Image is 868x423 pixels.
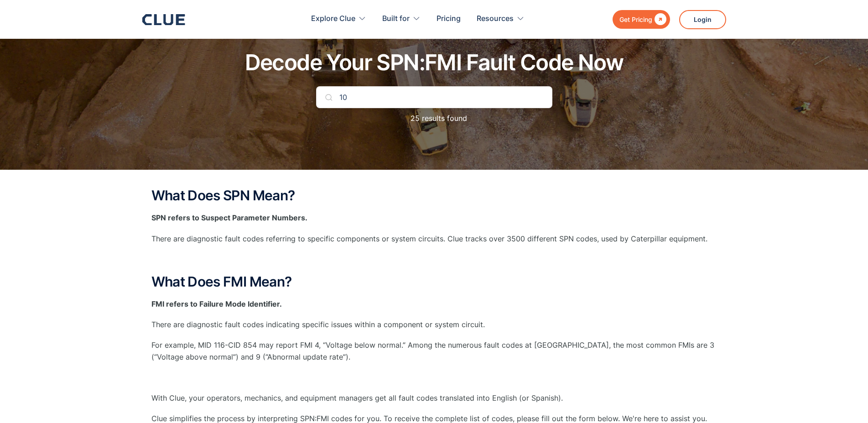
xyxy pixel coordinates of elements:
[382,5,421,33] div: Built for
[151,188,717,203] h2: What Does SPN Mean?
[151,254,717,265] p: ‍
[311,5,366,33] div: Explore Clue
[477,5,514,33] div: Resources
[151,299,282,308] strong: FMI refers to Failure Mode Identifier.
[151,339,717,362] p: For example, MID 116-CID 854 may report FMI 4, “Voltage below normal.” Among the numerous fault c...
[151,274,717,289] h2: What Does FMI Mean?
[151,213,307,222] strong: SPN refers to Suspect Parameter Numbers.
[316,86,552,108] input: Search Your Code...
[477,5,525,33] div: Resources
[245,51,624,75] h1: Decode Your SPN:FMI Fault Code Now
[382,5,410,33] div: Built for
[437,5,461,33] a: Pricing
[151,233,717,245] p: There are diagnostic fault codes referring to specific components or system circuits. Clue tracks...
[401,113,467,124] p: 25 results found
[619,14,652,25] div: Get Pricing
[311,5,355,33] div: Explore Clue
[151,392,717,404] p: With Clue, your operators, mechanics, and equipment managers get all fault codes translated into ...
[652,14,666,25] div: 
[151,372,717,383] p: ‍
[613,10,670,29] a: Get Pricing
[679,10,726,29] a: Login
[151,319,717,330] p: There are diagnostic fault codes indicating specific issues within a component or system circuit.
